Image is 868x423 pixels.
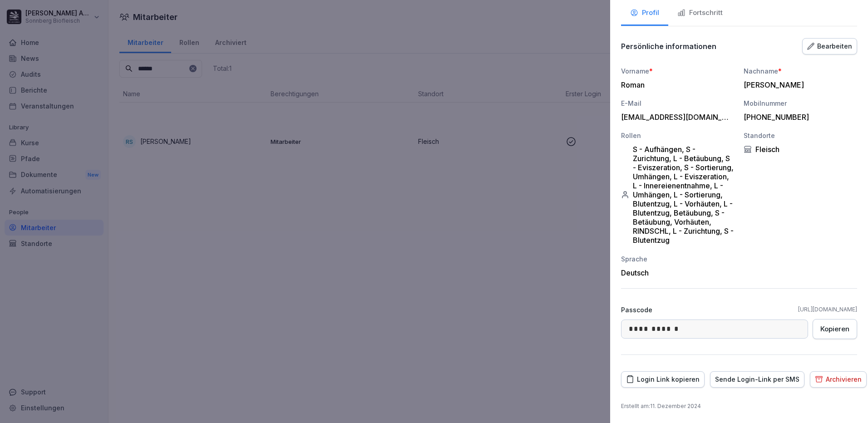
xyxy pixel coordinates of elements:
div: [PERSON_NAME] [744,80,853,89]
div: S - Aufhängen, S - Zurichtung, L - Betäubung, S - Eviszeration, S - Sortierung, Umhängen, L - Evi... [621,145,735,245]
div: [PHONE_NUMBER] [744,113,853,122]
div: Rollen [621,131,735,140]
p: Persönliche informationen [621,42,716,51]
div: Profil [630,8,659,18]
div: Login Link kopieren [626,374,700,384]
div: Bearbeiten [807,41,852,51]
button: Login Link kopieren [621,371,705,388]
button: Bearbeiten [802,38,857,54]
div: Nachname [744,66,857,76]
button: Archivieren [810,371,867,388]
div: Deutsch [621,268,735,277]
div: Standorte [744,131,857,140]
div: E-Mail [621,98,735,108]
p: Erstellt am : 11. Dezember 2024 [621,402,857,410]
div: Mobilnummer [744,98,857,108]
p: Passcode [621,305,652,315]
div: Fleisch [744,145,857,154]
div: Kopieren [820,324,849,334]
div: Sprache [621,254,735,264]
button: Profil [621,1,668,26]
div: Roman [621,80,730,89]
button: Kopieren [813,319,857,339]
div: Vorname [621,66,735,76]
div: Sende Login-Link per SMS [715,374,799,384]
div: Archivieren [815,374,862,384]
button: Sende Login-Link per SMS [710,371,804,388]
a: [URL][DOMAIN_NAME] [798,305,857,314]
button: Fortschritt [668,1,732,26]
div: [EMAIL_ADDRESS][DOMAIN_NAME] [621,113,730,122]
div: Fortschritt [677,8,723,18]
